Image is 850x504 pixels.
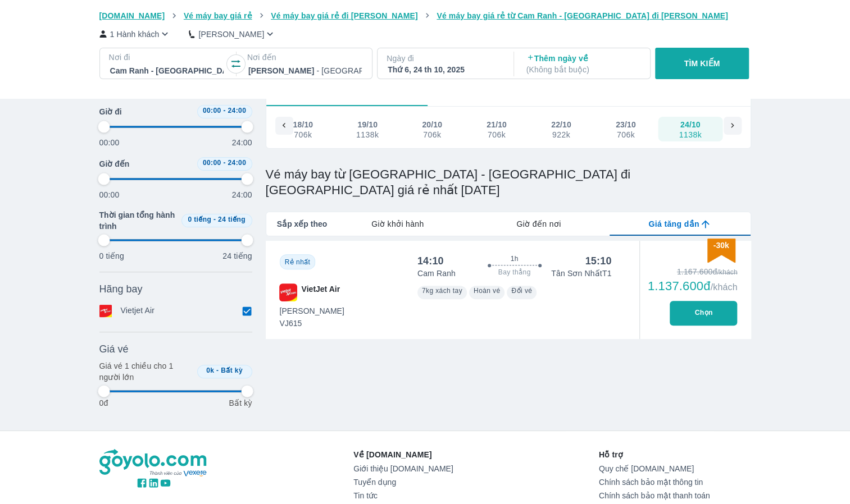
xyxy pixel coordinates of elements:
[655,48,749,79] button: TÌM KIẾM
[585,254,611,268] div: 15:10
[422,119,442,130] div: 20/10
[487,119,507,130] div: 21/10
[293,130,312,139] div: 706k
[670,301,737,326] button: Chọn
[99,360,193,383] p: Giá vé 1 chiều cho 1 người lớn
[552,130,571,139] div: 922k
[198,29,264,40] p: [PERSON_NAME]
[213,216,216,223] span: -
[99,28,171,40] button: 1 Hành khách
[516,218,561,230] span: Giờ đến nơi
[648,266,738,277] div: 1.167.600đ
[285,258,310,266] span: Rẻ nhất
[474,287,501,295] span: Hoàn vé
[353,491,453,500] a: Tin tức
[99,250,124,262] p: 0 tiếng
[232,189,252,200] p: 24:00
[203,159,221,167] span: 00:00
[648,280,738,293] div: 1.137.600đ
[487,130,506,139] div: 706k
[99,10,751,21] nav: breadcrumb
[266,167,751,198] h1: Vé máy bay từ [GEOGRAPHIC_DATA] - [GEOGRAPHIC_DATA] đi [GEOGRAPHIC_DATA] giá rẻ nhất [DATE]
[353,449,453,460] p: Về [DOMAIN_NAME]
[279,283,297,301] img: VJ
[228,159,246,167] span: 24:00
[99,189,120,200] p: 00:00
[680,119,700,130] div: 24/10
[710,282,737,292] span: /khách
[228,107,246,114] span: 24:00
[99,282,143,296] span: Hãng bay
[679,130,701,139] div: 1138k
[422,130,442,139] div: 706k
[280,318,344,329] span: VJ615
[422,287,462,295] span: 7kg xách tay
[353,478,453,487] a: Tuyển dụng
[707,239,735,263] img: discount
[222,250,252,262] p: 24 tiếng
[371,218,424,230] span: Giờ khởi hành
[189,28,276,40] button: [PERSON_NAME]
[357,119,378,130] div: 19/10
[99,137,120,148] p: 00:00
[648,218,699,230] span: Giá tăng dần
[99,209,177,232] span: Thời gian tổng hành trình
[599,449,751,460] p: Hỗ trợ
[99,342,129,356] span: Giá vé
[121,305,155,317] p: Vietjet Air
[99,11,165,20] span: [DOMAIN_NAME]
[280,305,344,317] span: [PERSON_NAME]
[616,130,635,139] div: 706k
[99,106,122,117] span: Giờ đi
[229,397,252,409] p: Bất kỳ
[437,11,728,20] span: Vé máy bay giá rẻ từ Cam Ranh - [GEOGRAPHIC_DATA] đi [PERSON_NAME]
[277,218,328,230] span: Sắp xếp theo
[99,158,130,169] span: Giờ đến
[223,107,225,114] span: -
[599,478,751,487] a: Chính sách bảo mật thông tin
[110,29,160,40] p: 1 Hành khách
[247,52,363,63] p: Nơi đến
[713,241,729,250] span: -30k
[221,366,243,374] span: Bất kỳ
[510,254,518,263] span: 1h
[109,52,225,63] p: Nơi đi
[417,254,444,268] div: 14:10
[599,491,751,500] a: Chính sách bảo mật thanh toán
[188,216,211,223] span: 0 tiếng
[302,283,340,301] span: VietJet Air
[203,107,221,114] span: 00:00
[99,397,108,409] p: 0đ
[184,11,252,20] span: Vé máy bay giá rẻ
[526,53,640,75] p: Thêm ngày về
[387,53,502,64] p: Ngày đi
[388,64,501,75] div: Thứ 6, 24 th 10, 2025
[271,11,418,20] span: Vé máy bay giá rẻ đi [PERSON_NAME]
[526,64,640,75] p: ( Không bắt buộc )
[223,159,225,167] span: -
[232,137,252,148] p: 24:00
[616,119,636,130] div: 23/10
[599,464,751,473] a: Quy chế [DOMAIN_NAME]
[511,287,532,295] span: Đổi vé
[684,58,720,69] p: TÌM KIẾM
[417,268,456,279] p: Cam Ranh
[218,216,246,223] span: 24 tiếng
[551,119,571,130] div: 22/10
[327,212,750,236] div: lab API tabs example
[551,268,611,279] p: Tân Sơn Nhất T1
[216,366,219,374] span: -
[356,130,379,139] div: 1138k
[353,464,453,473] a: Giới thiệu [DOMAIN_NAME]
[99,449,208,477] img: logo
[293,119,313,130] div: 18/10
[206,366,214,374] span: 0k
